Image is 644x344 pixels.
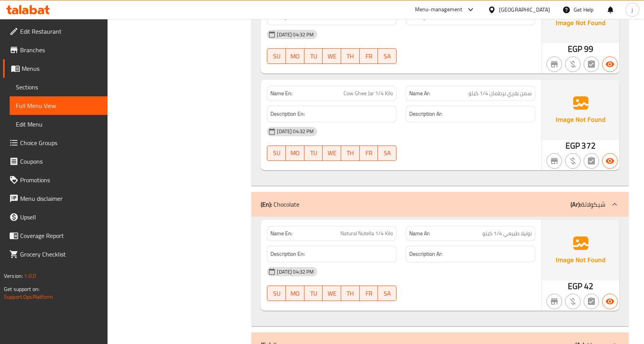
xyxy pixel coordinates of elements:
button: Available [602,56,618,72]
span: EGP [565,138,580,153]
span: TH [344,147,357,159]
a: Coupons [3,152,108,171]
button: FR [360,286,378,301]
strong: Description Ar: [409,249,442,259]
button: Not branch specific item [547,56,562,72]
a: Edit Menu [10,115,108,133]
span: SU [270,147,283,159]
span: 99 [584,41,593,56]
span: 42 [584,279,593,294]
span: MO [289,288,301,299]
span: j [632,5,633,14]
img: Ae5nvW7+0k+MAAAAAElFTkSuQmCC [542,220,619,280]
span: Get support on: [4,284,39,294]
span: TH [344,288,357,299]
span: 372 [581,138,595,153]
span: TU [307,51,320,62]
button: Not branch specific item [547,153,562,169]
button: Available [602,294,618,309]
span: WE [326,51,338,62]
span: WE [326,288,338,299]
span: Full Menu View [16,101,101,110]
span: WE [326,147,338,159]
a: Menus [3,59,108,78]
div: (En): Chocolate(Ar):شيكولاتة [251,192,629,217]
span: Coverage Report [20,231,101,240]
span: SA [381,147,393,159]
button: Purchased item [565,56,581,72]
img: Ae5nvW7+0k+MAAAAAElFTkSuQmCC [542,80,619,140]
button: TH [341,48,360,64]
div: [GEOGRAPHIC_DATA] [499,5,550,14]
button: SA [378,145,396,161]
a: Menu disclaimer [3,189,108,208]
span: SU [270,51,283,62]
span: Coupons [20,157,101,166]
a: Promotions [3,171,108,189]
span: FR [363,51,375,62]
b: (En): [261,199,272,210]
button: MO [286,48,304,64]
span: [DATE] 04:32 PM [274,268,317,276]
span: Grocery Checklist [20,250,101,259]
span: Version: [4,271,23,281]
span: Cow Ghee Jar 1/4 Kilo [343,89,393,98]
button: WE [323,145,341,161]
strong: Description En: [270,12,305,22]
button: TU [304,286,323,301]
span: Menus [22,64,101,73]
a: Full Menu View [10,96,108,115]
span: [DATE] 04:32 PM [274,128,317,135]
span: MO [289,147,301,159]
button: MO [286,286,304,301]
button: TU [304,145,323,161]
div: Menu-management [415,5,463,14]
strong: Name Ar: [409,89,430,98]
strong: Name En: [270,229,292,238]
strong: Description Ar: [409,12,442,22]
span: 1.0.0 [24,271,36,281]
span: EGP [568,41,582,56]
button: MO [286,145,304,161]
span: Natural Nutella 1/4 Kilo [340,229,393,238]
span: Sections [16,82,101,92]
span: Edit Restaurant [20,27,101,36]
button: WE [323,286,341,301]
span: Menu disclaimer [20,194,101,203]
p: Chocolate [261,200,299,209]
button: Not branch specific item [547,294,562,309]
a: Sections [10,78,108,96]
a: Support.OpsPlatform [4,292,53,302]
span: TH [344,51,357,62]
strong: Name Ar: [409,229,430,238]
a: Upsell [3,208,108,226]
button: TU [304,48,323,64]
strong: Description En: [270,249,305,259]
strong: Description Ar: [409,109,442,119]
span: سمن بقري برطمان 1/4 كيلو [468,89,532,98]
span: MO [289,51,301,62]
button: FR [360,48,378,64]
span: نوتيلا طبيعي 1/4 كيلو [482,229,532,238]
span: FR [363,147,375,159]
strong: Description En: [270,109,305,119]
span: [DATE] 04:32 PM [274,31,317,38]
span: EGP [568,279,582,294]
span: Promotions [20,175,101,185]
b: (Ar): [571,199,581,210]
button: Not has choices [584,153,599,169]
span: SA [381,288,393,299]
button: SU [267,145,286,161]
button: Purchased item [565,153,581,169]
button: SU [267,286,286,301]
button: Purchased item [565,294,581,309]
button: TH [341,145,360,161]
a: Edit Restaurant [3,22,108,41]
button: WE [323,48,341,64]
span: SU [270,288,283,299]
a: Branches [3,41,108,59]
button: FR [360,145,378,161]
span: TU [307,288,320,299]
span: Branches [20,45,101,55]
span: Upsell [20,212,101,222]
